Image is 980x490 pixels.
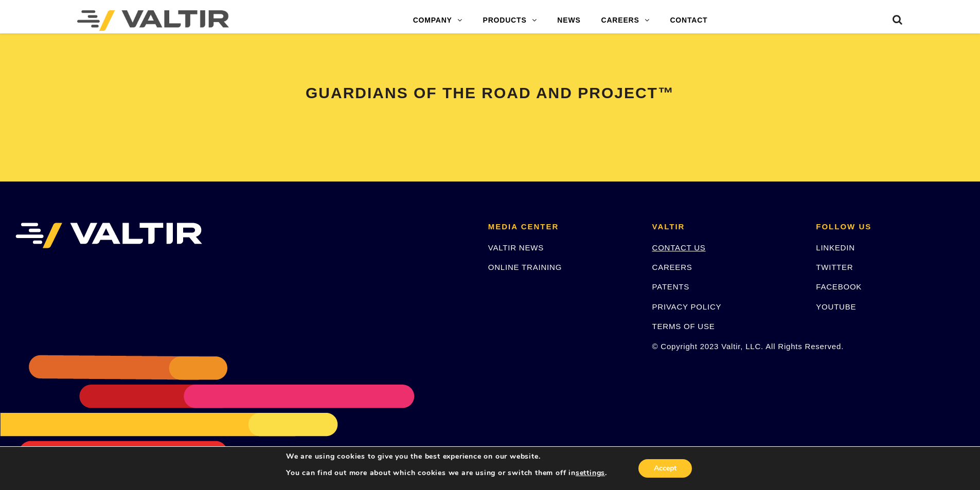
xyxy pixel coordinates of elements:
[638,459,692,478] button: Accept
[77,10,229,31] img: Valtir
[816,302,856,311] a: YOUTUBE
[488,263,562,271] a: ONLINE TRAINING
[652,322,715,331] a: TERMS OF USE
[15,223,202,248] img: VALTIR
[660,10,718,31] a: CONTACT
[816,263,853,271] a: TWITTER
[652,302,722,311] a: PRIVACY POLICY
[286,452,607,461] p: We are using cookies to give you the best experience on our website.
[488,223,637,231] h2: MEDIA CENTER
[547,10,591,31] a: NEWS
[816,243,855,252] a: LINKEDIN
[473,10,547,31] a: PRODUCTS
[652,340,801,352] p: © Copyright 2023 Valtir, LLC. All Rights Reserved.
[576,468,605,478] button: settings
[652,282,690,291] a: PATENTS
[488,243,544,252] a: VALTIR NEWS
[816,282,862,291] a: FACEBOOK
[816,223,965,231] h2: FOLLOW US
[652,223,801,231] h2: VALTIR
[652,243,706,252] a: CONTACT US
[591,10,660,31] a: CAREERS
[306,84,674,101] span: GUARDIANS OF THE ROAD AND PROJECT™
[652,263,692,271] a: CAREERS
[403,10,473,31] a: COMPANY
[286,468,607,478] p: You can find out more about which cookies we are using or switch them off in .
